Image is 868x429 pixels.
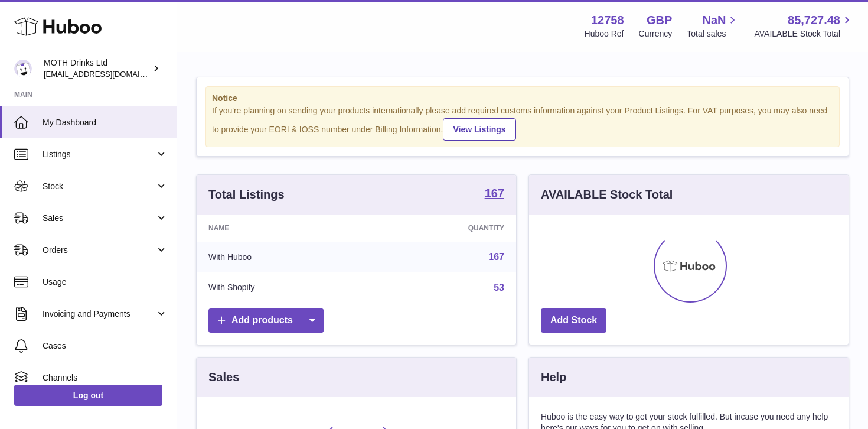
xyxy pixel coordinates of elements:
[687,12,739,40] a: NaN Total sales
[687,28,739,40] span: Total sales
[197,272,369,303] td: With Shopify
[43,213,155,224] span: Sales
[44,69,174,79] span: [EMAIL_ADDRESS][DOMAIN_NAME]
[43,308,155,320] span: Invoicing and Payments
[208,187,285,203] h3: Total Listings
[43,245,155,256] span: Orders
[788,12,840,28] span: 85,727.48
[591,12,624,28] strong: 12758
[541,369,566,385] h3: Help
[14,385,162,406] a: Log out
[702,12,726,28] span: NaN
[43,117,168,128] span: My Dashboard
[14,60,32,77] img: orders@mothdrinks.com
[212,105,833,141] div: If you're planning on sending your products internationally please add required customs informati...
[585,28,624,40] div: Huboo Ref
[639,28,673,40] div: Currency
[485,187,504,199] strong: 167
[197,242,369,272] td: With Huboo
[541,308,606,333] a: Add Stock
[485,187,504,201] a: 167
[369,214,516,242] th: Quantity
[208,308,324,333] a: Add products
[754,28,854,40] span: AVAILABLE Stock Total
[208,369,239,385] h3: Sales
[43,277,168,288] span: Usage
[197,214,369,242] th: Name
[212,93,833,104] strong: Notice
[647,12,672,28] strong: GBP
[43,372,168,383] span: Channels
[43,181,155,192] span: Stock
[494,282,504,292] a: 53
[443,118,515,141] a: View Listings
[44,57,150,80] div: MOTH Drinks Ltd
[43,149,155,160] span: Listings
[754,12,854,40] a: 85,727.48 AVAILABLE Stock Total
[43,340,168,352] span: Cases
[488,252,504,262] a: 167
[541,187,673,203] h3: AVAILABLE Stock Total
